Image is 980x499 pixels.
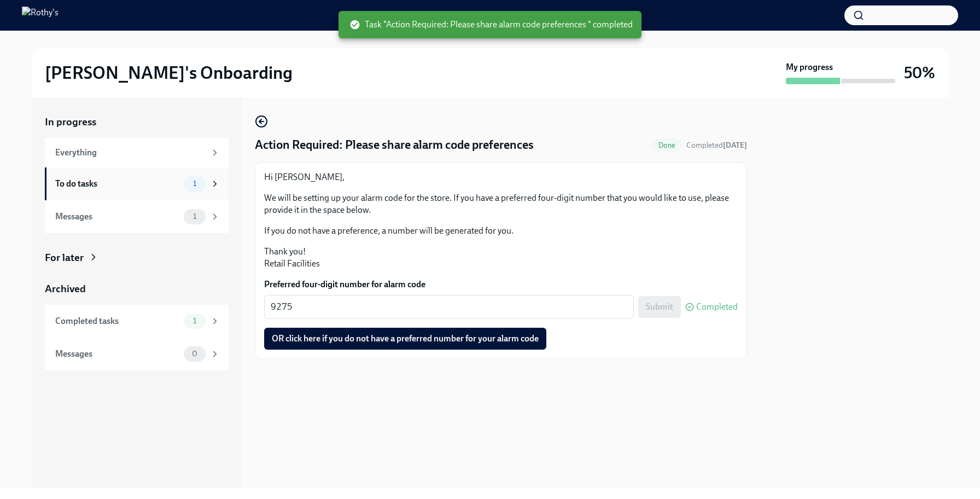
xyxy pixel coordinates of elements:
[264,328,546,350] button: OR click here if you do not have a preferred number for your alarm code
[55,315,179,327] div: Completed tasks
[264,246,738,270] p: Thank you! Retail Facilities
[22,7,59,24] img: Rothy's
[904,63,935,83] h3: 50%
[45,305,229,338] a: Completed tasks1
[45,282,229,296] a: Archived
[264,171,738,183] p: Hi [PERSON_NAME],
[45,62,293,84] h2: [PERSON_NAME]'s Onboarding
[45,200,229,233] a: Messages1
[264,225,738,237] p: If you do not have a preference, a number will be generated for you.
[264,278,738,291] label: Preferred four-digit number for alarm code
[185,350,204,358] span: 0
[264,192,738,216] p: We will be setting up your alarm code for the store. If you have a preferred four-digit number th...
[349,19,633,31] span: Task "Action Required: Please share alarm code preferences " completed
[723,141,747,150] strong: [DATE]
[55,211,179,223] div: Messages
[45,138,229,167] a: Everything
[45,167,229,200] a: To do tasks1
[45,251,229,265] a: For later
[186,212,203,221] span: 1
[186,317,203,325] span: 1
[255,137,534,153] h4: Action Required: Please share alarm code preferences
[45,338,229,370] a: Messages0
[186,179,203,188] span: 1
[271,300,627,314] textarea: 9275
[686,141,747,150] span: Completed
[696,303,738,311] span: Completed
[686,140,747,150] span: October 10th, 2025 11:23
[55,178,179,190] div: To do tasks
[652,141,682,149] span: Done
[55,348,179,360] div: Messages
[272,333,539,344] span: OR click here if you do not have a preferred number for your alarm code
[55,147,206,159] div: Everything
[45,251,84,265] div: For later
[45,115,229,129] a: In progress
[786,61,833,73] strong: My progress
